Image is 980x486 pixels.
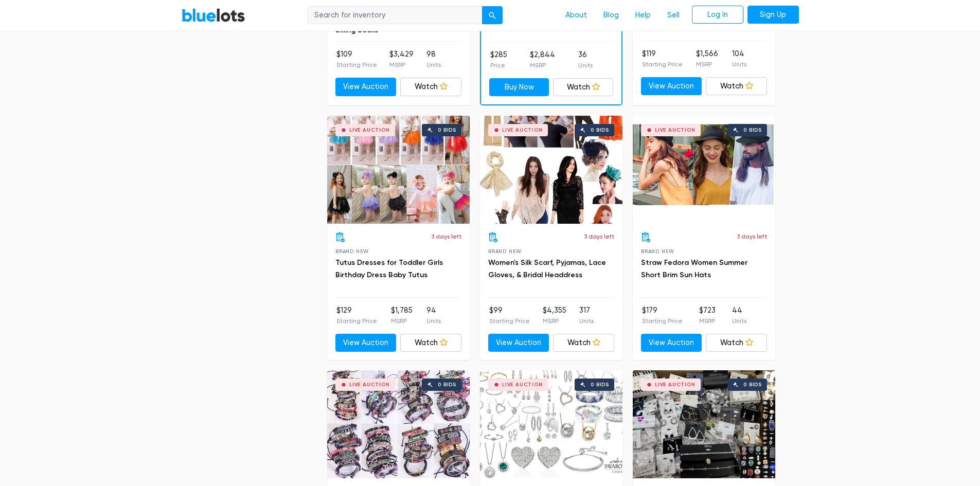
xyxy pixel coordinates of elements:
div: Live Auction [502,128,543,133]
p: Starting Price [336,60,377,69]
p: 3 days left [737,232,767,241]
a: Watch [553,78,613,97]
a: Watch [400,334,461,352]
li: 36 [578,49,593,70]
div: 0 bids [438,382,456,387]
p: 3 days left [584,232,614,241]
p: MSRP [696,60,718,69]
span: Brand New [335,248,369,254]
span: Brand New [488,248,522,254]
p: Units [579,316,594,326]
a: Log In [692,6,743,24]
div: Live Auction [349,128,390,133]
a: View Auction [335,334,397,352]
div: 0 bids [591,382,609,387]
p: MSRP [543,316,566,326]
a: Live Auction 0 bids [480,370,622,478]
a: Live Auction 0 bids [327,116,470,224]
li: $119 [642,48,683,69]
a: Sign Up [747,6,799,24]
a: View Auction [641,77,702,96]
a: Live Auction 0 bids [633,116,775,224]
li: 44 [732,305,746,326]
div: Live Auction [655,128,696,133]
li: $2,844 [530,49,555,70]
a: Watch [706,77,767,96]
div: Live Auction [502,382,543,387]
div: Live Auction [349,382,390,387]
a: About [557,6,595,25]
li: $4,355 [543,305,566,326]
li: $3,429 [389,49,414,69]
a: Live Auction 0 bids [633,370,775,478]
li: $109 [336,49,377,69]
li: 98 [426,49,441,69]
div: 0 bids [438,128,456,133]
p: Units [426,316,441,326]
p: Units [426,60,441,69]
p: Starting Price [642,316,683,326]
a: Watch [706,334,767,352]
p: MSRP [699,316,716,326]
p: Units [732,316,746,326]
li: $1,785 [391,305,413,326]
a: Help [627,6,659,25]
a: Watch [400,78,461,96]
a: View Auction [335,78,397,96]
div: 0 bids [591,128,609,133]
li: $285 [490,49,507,70]
li: $179 [642,305,683,326]
a: BlueLots [182,8,245,23]
a: Sell [659,6,688,25]
p: Units [578,61,593,70]
a: Live Auction 0 bids [327,370,470,478]
a: Buy Now [489,78,549,97]
a: Blog [595,6,627,25]
li: 94 [426,305,441,326]
a: Watch [553,334,614,352]
a: Live Auction 0 bids [480,116,622,224]
div: Live Auction [655,382,696,387]
p: MSRP [391,316,413,326]
p: MSRP [389,60,414,69]
li: 104 [732,48,746,69]
p: Starting Price [642,60,683,69]
li: $1,566 [696,48,718,69]
li: $99 [489,305,530,326]
span: Brand New [641,248,674,254]
input: Search for inventory [308,6,483,25]
li: $129 [336,305,377,326]
p: 3 days left [431,232,461,241]
a: Tutus Dresses for Toddler Girls Birthday Dress Baby Tutus [335,258,443,279]
div: 0 bids [743,382,762,387]
p: Units [732,60,746,69]
p: Starting Price [336,316,377,326]
li: $723 [699,305,716,326]
a: View Auction [641,334,702,352]
div: 0 bids [743,128,762,133]
p: Price [490,61,507,70]
a: View Auction [488,334,549,352]
p: MSRP [530,61,555,70]
a: Women's Silk Scarf, Pyjamas, Lace Gloves, & Bridal Headdress [488,258,606,279]
li: 317 [579,305,594,326]
p: Starting Price [489,316,530,326]
a: Straw Fedora Women Summer Short Brim Sun Hats [641,258,747,279]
